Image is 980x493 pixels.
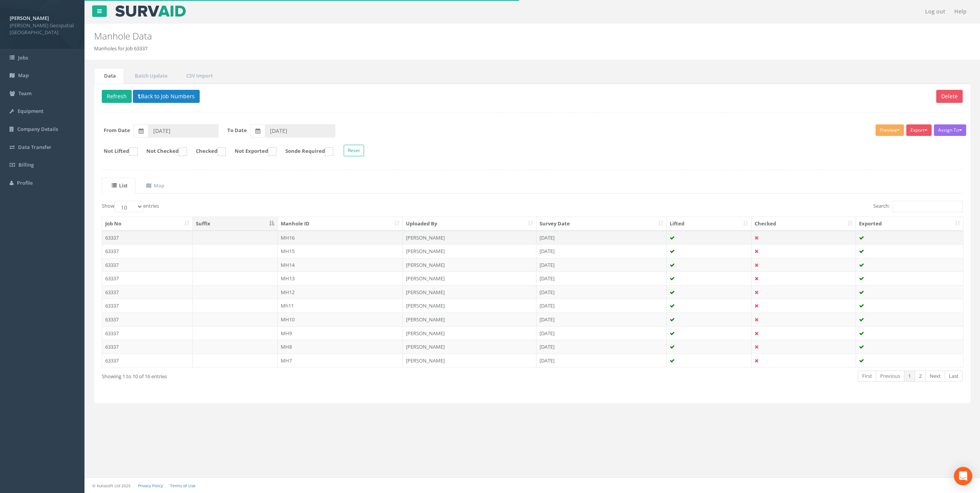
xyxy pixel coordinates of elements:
label: Show entries [102,201,159,212]
button: Preview [876,124,904,136]
uib-tab-heading: List [112,182,127,189]
td: Mh11 [278,299,403,313]
label: Not Exported [227,147,276,156]
label: Not Checked [139,147,187,156]
a: Terms of Use [170,483,195,488]
td: [DATE] [536,340,667,354]
a: Data [94,68,124,84]
small: © Kullasoft Ltd 2025 [92,483,131,488]
td: [DATE] [536,231,667,245]
input: To Date [265,124,335,137]
td: [DATE] [536,285,667,299]
span: Map [18,72,29,79]
div: Showing 1 to 10 of 16 entries [102,370,454,380]
td: 63337 [102,271,193,285]
td: 63337 [102,326,193,340]
a: Next [925,371,945,382]
a: Previous [876,371,904,382]
td: [PERSON_NAME] [403,231,536,245]
th: Exported: activate to sort column ascending [856,217,963,231]
td: [PERSON_NAME] [403,285,536,299]
th: Survey Date: activate to sort column ascending [536,217,667,231]
label: Sonde Required [278,147,333,156]
span: Data Transfer [18,144,51,151]
label: Checked [188,147,226,156]
td: [PERSON_NAME] [403,299,536,313]
a: 1 [904,371,915,382]
uib-tab-heading: Map [146,182,164,189]
td: [DATE] [536,244,667,258]
label: Search: [873,201,963,212]
td: 63337 [102,285,193,299]
th: Job No: activate to sort column ascending [102,217,193,231]
td: [PERSON_NAME] [403,244,536,258]
span: Profile [17,179,33,186]
button: Assign To [934,124,966,136]
th: Manhole ID: activate to sort column ascending [278,217,403,231]
strong: [PERSON_NAME] [10,15,49,22]
button: Delete [936,90,963,103]
a: List [102,178,136,194]
td: [PERSON_NAME] [403,258,536,272]
span: [PERSON_NAME] Geospatial [GEOGRAPHIC_DATA] [10,22,75,36]
td: 63337 [102,244,193,258]
a: CSV Import [176,68,221,84]
label: To Date [227,127,247,134]
td: MH14 [278,258,403,272]
h2: Manhole Data [94,31,823,41]
td: 63337 [102,299,193,313]
button: Export [906,124,932,136]
td: [PERSON_NAME] [403,340,536,354]
label: From Date [104,127,130,134]
select: Showentries [114,201,143,212]
th: Checked: activate to sort column ascending [752,217,856,231]
input: Search: [892,201,963,212]
td: [DATE] [536,326,667,340]
td: MH10 [278,313,403,326]
li: Manholes for Job 63337 [94,45,147,52]
input: From Date [148,124,219,137]
td: 63337 [102,313,193,326]
td: [DATE] [536,313,667,326]
span: Team [18,90,31,97]
span: Billing [18,161,34,168]
td: 63337 [102,258,193,272]
td: MH12 [278,285,403,299]
td: MH8 [278,340,403,354]
td: MH15 [278,244,403,258]
td: [PERSON_NAME] [403,313,536,326]
td: 63337 [102,354,193,367]
td: [PERSON_NAME] [403,271,536,285]
span: Equipment [18,108,43,114]
td: [PERSON_NAME] [403,326,536,340]
button: Reset [344,145,364,156]
td: MH9 [278,326,403,340]
span: Jobs [18,54,28,61]
a: First [858,371,876,382]
th: Uploaded By: activate to sort column ascending [403,217,536,231]
td: [DATE] [536,258,667,272]
th: Lifted: activate to sort column ascending [667,217,752,231]
a: Last [945,371,963,382]
a: 2 [915,371,926,382]
span: Company Details [17,126,58,132]
td: MH13 [278,271,403,285]
button: Refresh [102,90,132,103]
td: [DATE] [536,354,667,367]
label: Not Lifted [96,147,137,156]
a: [PERSON_NAME] [PERSON_NAME] Geospatial [GEOGRAPHIC_DATA] [10,13,75,36]
td: 63337 [102,340,193,354]
a: Batch Update [125,68,175,84]
td: [DATE] [536,299,667,313]
td: 63337 [102,231,193,245]
a: Map [136,178,172,194]
div: Open Intercom Messenger [954,467,972,485]
a: Privacy Policy [138,483,163,488]
td: [DATE] [536,271,667,285]
td: MH16 [278,231,403,245]
th: Suffix: activate to sort column descending [193,217,278,231]
button: Back to Job Numbers [133,90,200,103]
td: MH7 [278,354,403,367]
td: [PERSON_NAME] [403,354,536,367]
